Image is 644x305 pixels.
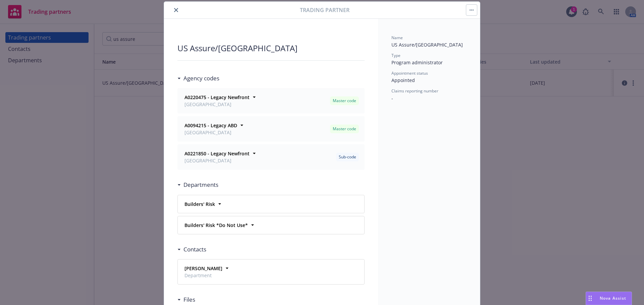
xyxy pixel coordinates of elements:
span: [GEOGRAPHIC_DATA] [184,101,250,108]
span: Name [391,35,403,41]
span: Appointment status [391,70,428,76]
strong: [PERSON_NAME] [184,265,222,272]
strong: Builders' Risk *Do Not Use* [184,222,248,228]
div: Contacts [177,245,206,254]
strong: A0220475 - Legacy Newfront [184,94,250,100]
span: Trading partner [300,6,350,14]
span: Master code [333,98,356,104]
h3: Contacts [183,245,206,254]
strong: A0221850 - Legacy Newfront [184,150,250,157]
span: Master code [333,126,356,132]
span: US Assure/[GEOGRAPHIC_DATA] [391,42,463,48]
div: Drag to move [586,292,594,305]
span: Department [184,272,222,279]
strong: A0094215 - Legacy ABD [184,122,237,129]
span: - [391,95,393,101]
div: US Assure/[GEOGRAPHIC_DATA] [177,43,365,54]
span: [GEOGRAPHIC_DATA] [184,129,237,136]
span: Program administrator [391,59,443,66]
span: Appointed [391,77,415,83]
span: Type [391,53,400,58]
h3: Files [183,295,195,304]
span: Claims reporting number [391,88,438,94]
div: Departments [177,180,218,189]
button: Nova Assist [586,292,632,305]
span: Sub-code [339,154,356,160]
div: Files [177,295,195,304]
button: close [172,6,180,14]
span: [GEOGRAPHIC_DATA] [184,157,250,164]
span: Nova Assist [600,295,626,301]
h3: Departments [183,180,218,189]
div: Agency codes [177,74,219,83]
h3: Agency codes [183,74,219,83]
strong: Builders' Risk [184,201,215,207]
